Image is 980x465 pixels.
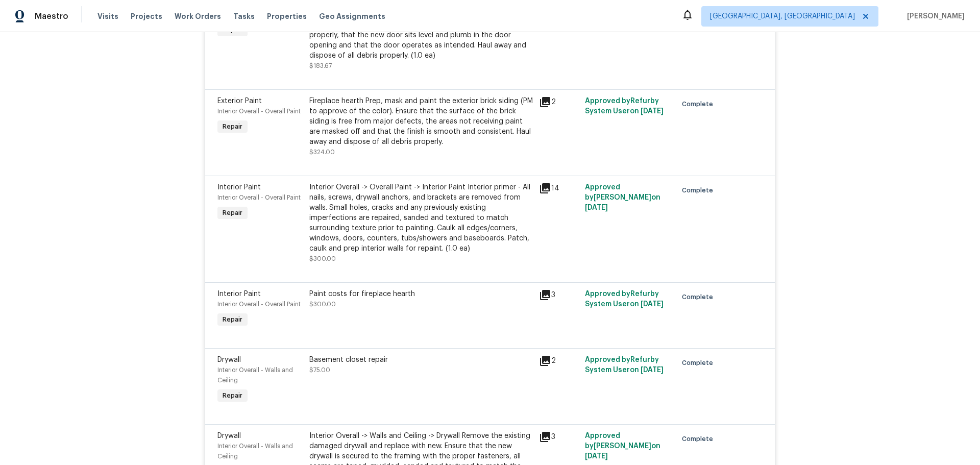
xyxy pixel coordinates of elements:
[539,182,579,194] div: 14
[217,432,241,439] span: Drywall
[217,301,301,307] span: Interior Overall - Overall Paint
[682,434,717,444] span: Complete
[218,314,247,325] span: Repair
[309,63,332,69] span: $183.67
[218,390,247,401] span: Repair
[309,96,533,147] div: Fireplace hearth Prep, mask and paint the exterior brick siding (PM to approve of the color). Ens...
[97,11,118,21] span: Visits
[903,11,965,21] span: [PERSON_NAME]
[309,367,330,373] span: $75.00
[35,11,68,21] span: Maestro
[309,355,533,365] div: Basement closet repair
[309,301,336,307] span: $300.00
[217,356,241,363] span: Drywall
[641,366,664,374] span: [DATE]
[539,355,579,367] div: 2
[641,301,664,308] span: [DATE]
[682,185,717,195] span: Complete
[585,356,664,374] span: Approved by Refurby System User on
[641,108,664,115] span: [DATE]
[309,256,336,262] span: $300.00
[233,13,255,20] span: Tasks
[217,194,301,201] span: Interior Overall - Overall Paint
[539,289,579,301] div: 3
[309,289,533,299] div: Paint costs for fireplace hearth
[218,208,247,218] span: Repair
[217,184,261,191] span: Interior Paint
[218,121,247,132] span: Repair
[682,358,717,368] span: Complete
[585,204,608,211] span: [DATE]
[267,11,307,21] span: Properties
[539,96,579,108] div: 2
[682,99,717,109] span: Complete
[175,11,221,21] span: Work Orders
[131,11,162,21] span: Projects
[585,97,664,115] span: Approved by Refurby System User on
[217,367,293,383] span: Interior Overall - Walls and Ceiling
[585,453,608,460] span: [DATE]
[309,182,533,254] div: Interior Overall -> Overall Paint -> Interior Paint Interior primer - All nails, screws, drywall ...
[309,149,335,155] span: $324.00
[217,290,261,298] span: Interior Paint
[585,290,664,308] span: Approved by Refurby System User on
[585,184,660,211] span: Approved by [PERSON_NAME] on
[319,11,385,21] span: Geo Assignments
[217,443,293,459] span: Interior Overall - Walls and Ceiling
[217,97,262,105] span: Exterior Paint
[217,108,301,114] span: Interior Overall - Overall Paint
[539,431,579,443] div: 3
[682,292,717,302] span: Complete
[585,432,660,460] span: Approved by [PERSON_NAME] on
[710,11,855,21] span: [GEOGRAPHIC_DATA], [GEOGRAPHIC_DATA]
